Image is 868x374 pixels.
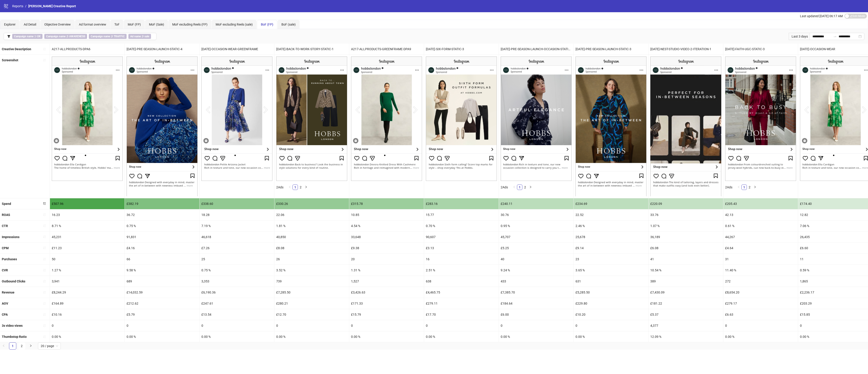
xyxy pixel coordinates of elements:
[149,23,164,26] span: MoF (Sale)
[43,269,46,272] span: sort-ascending
[574,309,648,320] div: £10.20
[528,185,533,190] li: Next Page
[200,265,274,276] div: 0.75 %
[287,185,292,190] button: left
[649,309,723,320] div: £5.37
[4,33,156,40] button: Campaign name ∋ UKCampaign name ∌ AWARENESSCampaign name ∌ TRAFFICAd name ∌ sale
[499,276,573,287] div: 433
[424,209,499,220] div: 15.77
[725,185,732,189] span: 2 Ads
[200,209,274,220] div: 18.28
[50,209,125,220] div: 16.23
[50,331,125,342] div: 0.00 %
[349,209,424,220] div: 10.85
[44,34,87,39] span: ∌
[426,57,497,181] img: Screenshot 120234482771400624
[499,254,573,265] div: 40
[424,44,499,54] div: [DATE]-SIX-FORM-STATIC-3
[723,243,798,253] div: £4.64
[18,343,25,349] a: 2
[7,35,10,38] span: filter
[512,185,517,190] button: left
[43,202,46,205] span: sort-descending
[723,254,798,265] div: 31
[349,44,424,54] div: A217-ALLPRODUCTS-GREENFRAME-DPA9
[43,313,46,316] span: sort-ascending
[274,276,349,287] div: 739
[424,287,499,298] div: £4,465.75
[27,342,34,350] li: Next Page
[833,35,837,38] span: swap-right
[50,265,125,276] div: 1.27 %
[125,232,199,242] div: 91,831
[833,35,837,38] span: to
[501,57,572,181] img: Screenshot 120231782086310624
[574,44,648,54] div: [DATE]-PRE-SEASON-LAUNCH-STATIC-3
[725,57,796,181] img: Screenshot 120233019826530624
[125,309,199,320] div: £5.79
[50,220,125,231] div: 8.71 %
[499,298,573,309] div: £184.64
[125,254,199,265] div: 66
[499,287,573,298] div: £7,385.70
[274,243,349,253] div: £8.08
[274,198,349,209] div: £330.26
[424,298,499,309] div: £279.11
[44,23,71,26] span: Objective Overview
[351,57,422,181] img: Screenshot 120233814573920624
[274,320,349,331] div: 0
[200,331,274,342] div: 0.00 %
[125,220,199,231] div: 0.75 %
[2,344,5,347] span: left
[512,185,517,190] li: Previous Page
[125,276,199,287] div: 689
[736,185,741,190] button: left
[11,4,24,9] a: Reports
[499,198,573,209] div: £240.11
[499,44,573,54] div: [DATE]-PRE-SEASON-LAUNCH-OCCASION-STATIC-4
[649,220,723,231] div: 1.07 %
[125,44,199,54] div: [DATE]-PRE-SEASON-LAUNCH-STATIC-4
[43,59,46,62] span: sort-ascending
[723,287,798,298] div: £8,654.20
[754,186,756,188] span: right
[303,185,309,190] li: Next Page
[747,185,752,190] li: 2
[125,198,199,209] div: £382.19
[274,232,349,242] div: 40,850
[274,287,349,298] div: £7,285.50
[349,220,424,231] div: 4.54 %
[127,57,198,196] img: Screenshot 120231763419370624
[303,185,309,190] button: right
[349,298,424,309] div: £171.33
[574,265,648,276] div: 3.65 %
[517,185,522,190] li: 1
[499,331,573,342] div: 0.00 %
[723,220,798,231] div: 0.61 %
[41,343,58,349] span: 20 / page
[274,265,349,276] div: 3.52 %
[723,309,798,320] div: £6.63
[800,14,843,18] span: Last updated [DATE] 06:17 AM
[574,287,648,298] div: £5,285.50
[499,220,573,231] div: 0.95 %
[349,276,424,287] div: 1,527
[723,320,798,331] div: 0
[200,254,274,265] div: 25
[276,57,347,181] img: Screenshot 120234562019870624
[43,258,46,261] span: sort-ascending
[424,220,499,231] div: 0.70 %
[574,232,648,242] div: 25,678
[276,185,283,189] span: 2 Ads
[574,298,648,309] div: £229.80
[649,44,723,54] div: [DATE]-NEST-STUDIO-VIDEO-2-ITERATION-1
[522,185,528,190] li: 2
[499,232,573,242] div: 45,707
[43,324,46,327] span: sort-ascending
[43,224,46,227] span: sort-ascending
[2,47,31,51] b: Creative Description
[298,185,303,190] a: 2
[741,185,747,190] li: 1
[723,298,798,309] div: £279.17
[424,276,499,287] div: 638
